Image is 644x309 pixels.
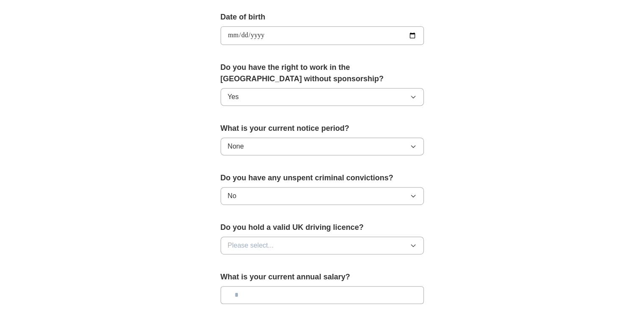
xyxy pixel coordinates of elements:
[221,271,424,283] label: What is your current annual salary?
[228,240,274,251] span: Please select...
[221,88,424,106] button: Yes
[228,141,244,152] span: None
[221,11,424,23] label: Date of birth
[228,191,236,201] span: No
[221,138,424,155] button: None
[221,172,424,184] label: Do you have any unspent criminal convictions?
[221,237,424,254] button: Please select...
[221,123,424,134] label: What is your current notice period?
[221,62,424,85] label: Do you have the right to work in the [GEOGRAPHIC_DATA] without sponsorship?
[228,92,239,102] span: Yes
[221,222,424,233] label: Do you hold a valid UK driving licence?
[221,187,424,205] button: No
